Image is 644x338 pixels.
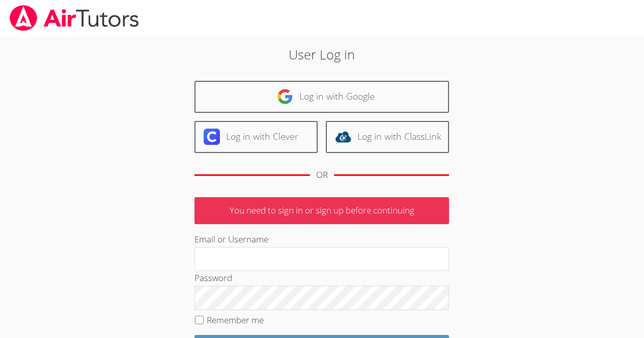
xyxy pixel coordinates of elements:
[277,88,293,105] img: google-logo-50288ca7cdecda66e5e0955fdab243c47b7ad437acaf1139b6f446037453330a.svg
[326,121,449,153] a: Log in with ClassLink
[148,45,496,64] h2: User Log in
[194,233,268,245] label: Email or Username
[9,5,140,31] img: airtutors_banner-c4298cdbf04f3fff15de1276eac7730deb9818008684d7c2e4769d2f7ddbe033.png
[194,272,232,284] label: Password
[194,81,449,113] a: Log in with Google
[316,168,328,182] div: OR
[194,197,449,224] p: You need to sign in or sign up before continuing
[207,314,264,326] label: Remember me
[335,129,351,145] img: classlink-logo-d6bb404cc1216ec64c9a2012d9dc4662098be43eaf13dc465df04b49fa7ab582.svg
[194,121,318,153] a: Log in with Clever
[204,129,220,145] img: clever-logo-6eab21bc6e7a338710f1a6ff85c0baf02591cd810cc4098c63d3a4b26e2feb20.svg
